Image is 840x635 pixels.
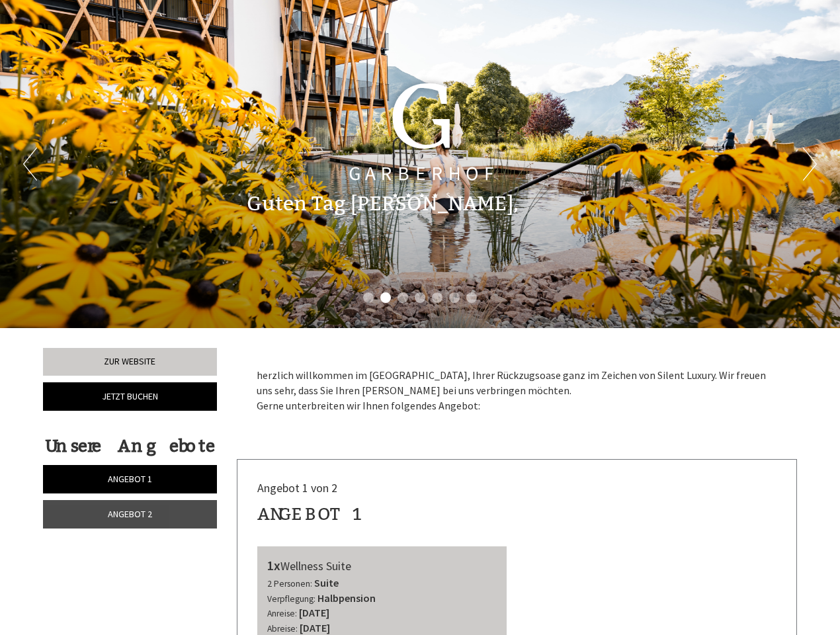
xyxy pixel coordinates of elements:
div: Angebot 1 [257,502,364,527]
small: Abreise: [267,623,298,634]
p: herzlich willkommen im [GEOGRAPHIC_DATA], Ihrer Rückzugsoase ganz im Zeichen von Silent Luxury. W... [257,368,778,413]
button: Previous [23,148,37,181]
small: 2 Personen: [267,578,312,589]
button: Next [803,148,817,181]
span: Angebot 1 von 2 [257,480,337,495]
b: [DATE] [299,606,329,619]
b: Halbpension [317,591,376,605]
b: 1x [267,557,280,573]
b: [DATE] [300,621,330,634]
span: Angebot 2 [108,508,152,520]
a: Zur Website [43,348,217,376]
small: Verpflegung: [267,593,315,605]
div: Unsere Angebote [43,434,217,458]
small: Anreise: [267,608,297,619]
span: Angebot 1 [108,473,152,485]
h1: Guten Tag [PERSON_NAME], [247,193,519,215]
a: Jetzt buchen [43,382,217,411]
div: Wellness Suite [267,556,497,575]
b: Suite [314,576,339,589]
